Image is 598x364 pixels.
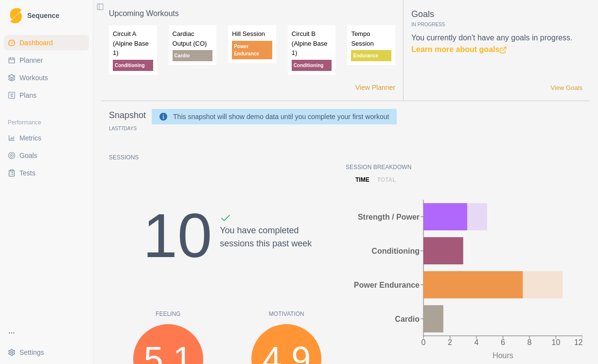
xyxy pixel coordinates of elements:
p: Feeling [109,310,228,318]
tspan: 0 [422,338,426,347]
tspan: Hours [492,351,513,360]
img: Logo [10,8,22,24]
div: Performance [4,115,89,130]
a: Tests [4,165,89,181]
tspan: Strength / Power [358,212,420,221]
p: Goals [411,8,582,21]
span: Dashboard [19,38,53,48]
a: View Goals [550,83,582,93]
tspan: 6 [501,338,505,347]
span: Goals [19,151,37,160]
p: total [377,175,396,184]
p: time [355,175,369,184]
p: Cardiac Output (CO) [173,29,213,48]
a: LogoSequence [4,4,89,27]
a: Workouts [4,70,89,86]
p: Motivation [228,310,346,318]
span: Planner [19,55,43,65]
tspan: Conditioning [371,246,420,255]
span: Workouts [19,73,48,83]
tspan: 2 [448,338,452,347]
div: You have completed sessions this past week [220,212,312,282]
p: Last Days [109,126,137,131]
span: Plans [19,90,36,100]
p: Upcoming Workouts [109,8,395,19]
p: In Progress [411,21,582,28]
a: Goals [4,148,89,163]
p: Conditioning [113,60,153,71]
div: This snapshot will show demo data until you complete your first workout [173,111,389,122]
span: Metrics [19,133,41,143]
span: Sequence [27,12,59,19]
p: Cardio [173,50,213,61]
tspan: Cardio [395,314,420,323]
tspan: 4 [475,338,479,347]
tspan: 10 [552,338,561,347]
p: Session Breakdown [346,163,582,172]
p: Hill Session [232,29,272,39]
a: Learn more about goals [411,45,507,53]
p: Circuit A (Alpine Base 1) [113,29,153,58]
span: 7 [121,126,124,131]
span: Tests [19,168,35,178]
tspan: 12 [574,338,583,347]
div: 10 [143,189,212,282]
a: View Planner [355,83,395,93]
button: Settings [4,345,89,360]
p: Tempo Session [351,29,391,48]
a: Plans [4,87,89,103]
p: Sessions [109,153,346,162]
tspan: Power Endurance [354,280,420,289]
a: Dashboard [4,35,89,51]
p: Circuit B (Alpine Base 1) [292,29,332,58]
tspan: 8 [528,338,532,347]
a: Planner [4,52,89,68]
p: Snapshot [109,109,146,122]
p: Power Endurance [232,41,272,59]
a: Metrics [4,130,89,146]
p: You currently don't have any goals in progress. [411,32,582,55]
p: Conditioning [292,60,332,71]
p: Endurance [351,50,391,61]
